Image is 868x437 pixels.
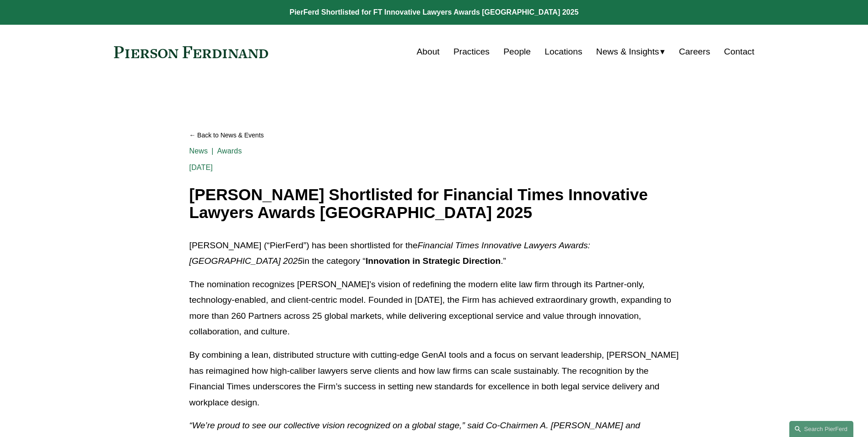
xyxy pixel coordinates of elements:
[189,164,213,171] span: [DATE]
[789,421,853,437] a: Search this site
[189,277,679,340] p: The nomination recognizes [PERSON_NAME]’s vision of redefining the modern elite law firm through ...
[217,147,242,155] a: Awards
[453,43,490,60] a: Practices
[417,43,440,60] a: About
[503,43,531,60] a: People
[189,238,679,269] p: [PERSON_NAME] (“PierFerd”) has been shortlisted for the in the category “ .”
[596,44,659,60] span: News & Insights
[189,147,208,155] a: News
[545,43,582,60] a: Locations
[189,127,679,143] a: Back to News & Events
[189,347,679,410] p: By combining a lean, distributed structure with cutting-edge GenAI tools and a focus on servant l...
[724,43,754,60] a: Contact
[366,256,501,266] strong: Innovation in Strategic Direction
[189,186,679,221] h1: [PERSON_NAME] Shortlisted for Financial Times Innovative Lawyers Awards [GEOGRAPHIC_DATA] 2025
[679,43,710,60] a: Careers
[596,43,665,60] a: folder dropdown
